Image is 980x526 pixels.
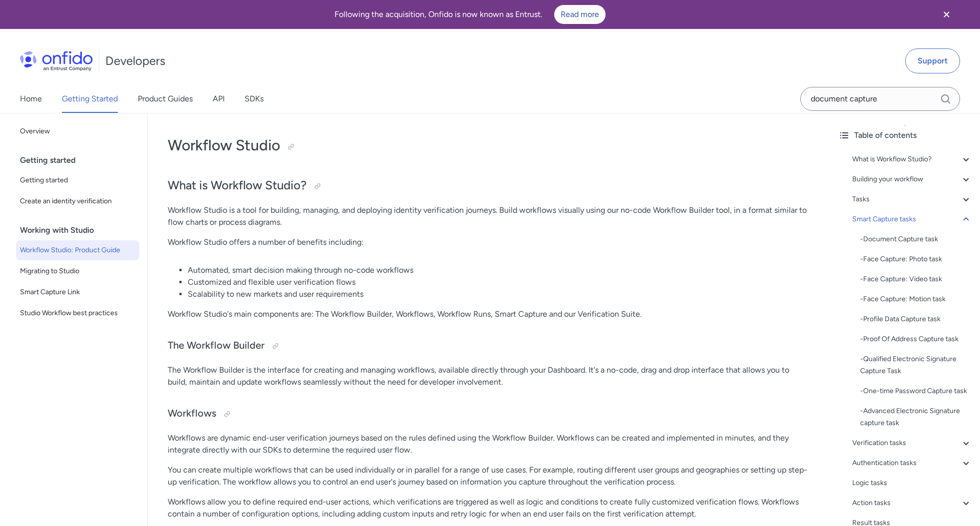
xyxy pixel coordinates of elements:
[188,264,810,276] li: Automated, smart decision making through no-code workflows
[860,405,972,429] a: -Advanced Electronic Signature capture task
[168,308,810,320] p: Workflow Studio's main components are: The Workflow Builder, Workflows, Workflow Runs, Smart Capt...
[860,313,972,325] div: - Profile Data Capture task
[12,5,928,24] div: Following the acquisition, Onfido is now known as Entrust.
[941,8,953,20] svg: Close banner
[20,307,135,319] span: Studio Workflow best practices
[20,286,135,298] span: Smart Capture Link
[245,85,264,113] a: SDKs
[16,303,139,323] a: Studio Workflow best practices
[860,273,972,285] a: -Face Capture: Video task
[168,464,810,488] p: You can create multiple workflows that can be used individually or in parallel for a range of use...
[860,293,972,305] div: - Face Capture: Motion task
[168,236,810,248] p: Workflow Studio offers a number of benefits including:
[860,233,972,245] div: - Document Capture task
[860,385,972,397] a: -One-time Password Capture task
[860,333,972,345] a: -Proof Of Address Capture task
[20,85,42,113] a: Home
[168,135,810,155] h1: Workflow Studio
[213,85,225,113] a: API
[16,261,139,281] a: Migrating to Studio
[188,288,810,300] li: Scalability to new markets and user requirements
[554,5,606,24] a: Read more
[852,437,972,449] a: Verification tasks
[852,497,972,509] a: Action tasks
[928,2,965,27] button: Close banner
[860,353,972,377] div: - Qualified Electronic Signature Capture Task
[16,121,139,141] a: Overview
[20,150,143,170] div: Getting started
[838,129,972,141] div: Table of contents
[860,253,972,265] div: - Face Capture: Photo task
[860,253,972,265] a: -Face Capture: Photo task
[852,193,972,205] a: Tasks
[188,276,810,288] li: Customized and flexible user verification flows
[20,174,135,186] span: Getting started
[105,53,165,69] h1: Developers
[168,364,810,388] p: The Workflow Builder is the interface for creating and managing workflows, available directly thr...
[860,405,972,429] div: - Advanced Electronic Signature capture task
[860,233,972,245] a: -Document Capture task
[16,282,139,302] a: Smart Capture Link
[20,244,135,256] span: Workflow Studio: Product Guide
[20,125,135,137] span: Overview
[62,85,118,113] a: Getting Started
[852,173,972,185] a: Building your workflow
[20,195,135,207] span: Create an identity verification
[138,85,193,113] a: Product Guides
[852,153,972,165] a: What is Workflow Studio?
[168,496,810,520] p: Workflows allow you to define required end-user actions, which verifications are triggered as wel...
[16,191,139,211] a: Create an identity verification
[16,240,139,260] a: Workflow Studio: Product Guide
[168,204,810,228] p: Workflow Studio is a tool for building, managing, and deploying identity verification journeys. B...
[16,170,139,190] a: Getting started
[860,353,972,377] a: -Qualified Electronic Signature Capture Task
[168,406,810,422] h3: Workflows
[852,213,972,225] a: Smart Capture tasks
[860,385,972,397] div: - One-time Password Capture task
[168,177,810,194] h2: What is Workflow Studio?
[852,477,972,489] a: Logic tasks
[800,87,960,111] input: Onfido search input field
[905,48,960,73] a: Support
[860,293,972,305] a: -Face Capture: Motion task
[860,273,972,285] div: - Face Capture: Video task
[852,457,972,469] a: Authentication tasks
[20,265,135,277] span: Migrating to Studio
[20,51,93,71] img: Onfido Logo
[168,432,810,456] p: Workflows are dynamic end-user verification journeys based on the rules defined using the Workflo...
[168,338,810,354] h3: The Workflow Builder
[20,220,143,240] div: Working with Studio
[860,333,972,345] div: - Proof Of Address Capture task
[860,313,972,325] a: -Profile Data Capture task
